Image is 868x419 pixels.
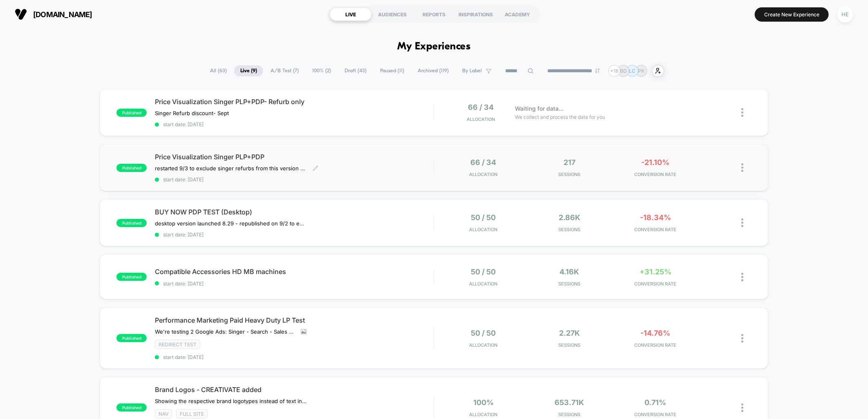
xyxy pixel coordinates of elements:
span: [DOMAIN_NAME] [33,10,92,19]
span: All ( 63 ) [204,65,233,76]
span: Price Visualization Singer PLP+PDP- Refurb only [155,98,434,106]
div: LIVE [330,8,371,21]
div: ACADEMY [497,8,538,21]
span: 50 / 50 [471,329,496,337]
span: 2.27k [559,329,580,337]
span: A/B Test ( 7 ) [264,65,305,76]
p: LC [629,68,636,74]
span: Sessions [528,227,611,232]
span: desktop version launched 8.29﻿ - republished on 9/2 to ensure OOS products dont show the buy now ... [155,220,306,227]
span: Showing the respective brand logotypes instead of text in tabs [155,398,306,404]
span: Waiting for data... [515,104,564,113]
span: NAV [155,409,172,419]
span: Sessions [528,281,611,287]
button: HE [835,6,856,23]
span: -18.34% [640,213,671,222]
button: Create New Experience [755,7,829,22]
span: published [116,273,147,281]
img: close [741,163,743,172]
span: CONVERSION RATE [615,172,697,177]
span: +31.25% [640,267,671,276]
img: close [741,334,743,343]
span: Performance Marketing Paid Heavy Duty LP Test [155,316,434,324]
div: + 18 [608,65,620,77]
span: Sessions [528,342,611,348]
span: Full site [176,409,208,419]
span: By Label [462,68,482,74]
span: Brand Logos - CREATIVATE added [155,386,434,394]
span: published [116,109,147,117]
span: 217 [564,158,575,167]
span: Draft ( 43 ) [338,65,373,76]
span: 50 / 50 [471,267,496,276]
div: REPORTS [413,8,455,21]
p: BD [620,68,627,74]
p: PK [638,68,645,74]
span: start date: [DATE] [155,354,434,360]
span: Archived ( 119 ) [412,65,455,76]
button: [DOMAIN_NAME] [12,8,95,21]
img: end [595,68,600,73]
img: close [741,108,743,117]
div: INSPIRATIONS [455,8,497,21]
span: start date: [DATE] [155,281,434,287]
img: close [741,218,743,227]
span: Sessions [528,172,611,177]
span: CONVERSION RATE [615,227,697,232]
span: published [116,164,147,172]
span: Allocation [467,116,495,122]
span: Paused ( 11 ) [374,65,410,76]
span: published [116,334,147,342]
span: 50 / 50 [471,213,496,222]
span: Allocation [470,412,498,417]
span: Compatible Accessories HD MB machines [155,267,434,276]
span: Allocation [470,342,498,348]
span: start date: [DATE] [155,232,434,238]
div: AUDIENCES [371,8,413,21]
span: 2.86k [559,213,580,222]
img: close [741,403,743,412]
span: published [116,219,147,227]
span: Live ( 9 ) [234,65,263,76]
span: restarted 9/3 to exclude singer refurbs from this version of the test [155,165,306,172]
span: 66 / 34 [471,158,497,167]
span: Sessions [528,412,611,417]
span: Allocation [470,227,498,232]
span: 4.16k [560,267,579,276]
div: HE [837,7,853,22]
span: CONVERSION RATE [615,281,697,287]
span: CONVERSION RATE [615,412,697,417]
span: Redirect Test [155,340,200,349]
span: start date: [DATE] [155,121,434,127]
span: 653.71k [555,398,584,407]
span: published [116,403,147,412]
span: -14.76% [641,329,671,337]
span: 100% [473,398,494,407]
span: Singer Refurb discount- Sept [155,110,229,116]
span: CONVERSION RATE [615,342,697,348]
span: 66 / 34 [468,103,494,111]
h1: My Experiences [398,41,471,53]
span: Price Visualization Singer PLP+PDP [155,153,434,161]
span: BUY NOW PDP TEST (Desktop) [155,208,434,216]
span: Allocation [470,172,498,177]
span: We're testing 2 Google Ads: Singer - Search - Sales - Heavy Duty - Nonbrand and SINGER - PMax - H... [155,328,295,335]
span: 100% ( 2 ) [306,65,337,76]
img: close [741,273,743,281]
span: Allocation [470,281,498,287]
span: We collect and process the data for you [515,113,606,121]
img: Visually logo [15,8,27,20]
span: 0.71% [645,398,667,407]
span: start date: [DATE] [155,176,434,183]
span: -21.10% [642,158,670,167]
